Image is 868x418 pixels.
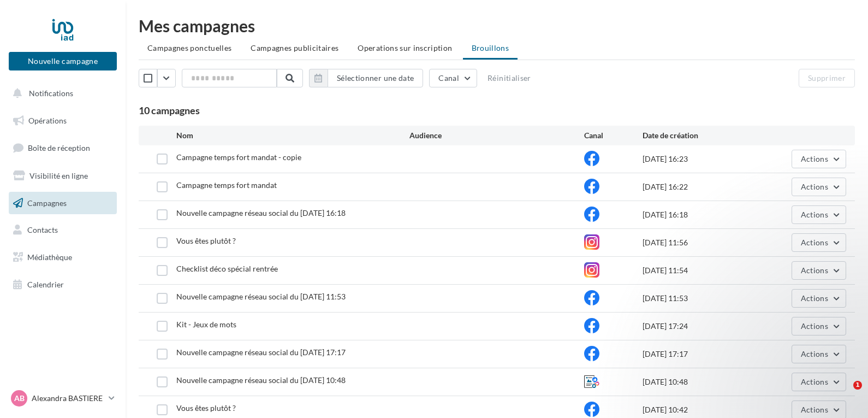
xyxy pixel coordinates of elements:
[643,154,759,164] div: [DATE] 16:23
[853,381,862,390] span: 1
[9,388,117,409] a: AB Alexandra BASTIERE
[643,181,759,192] div: [DATE] 16:22
[147,43,231,52] span: Campagnes ponctuelles
[176,292,346,301] span: Nouvelle campagne réseau social du 09-09-2025 11:53
[176,152,301,162] span: Campagne temps fort mandat - copie
[176,264,278,273] span: Checklist déco spécial rentrée
[14,393,25,404] span: AB
[801,182,828,191] span: Actions
[643,293,759,304] div: [DATE] 11:53
[643,209,759,220] div: [DATE] 16:18
[801,293,828,303] span: Actions
[176,320,236,329] span: Kit - Jeux de mots
[139,17,855,34] div: Mes campagnes
[328,69,423,87] button: Sélectionner une date
[358,43,452,52] span: Operations sur inscription
[27,252,72,262] span: Médiathèque
[7,246,119,269] a: Médiathèque
[643,265,759,276] div: [DATE] 11:54
[27,280,64,289] span: Calendrier
[9,52,117,70] button: Nouvelle campagne
[584,130,643,141] div: Canal
[7,192,119,215] a: Campagnes
[7,273,119,296] a: Calendrier
[643,321,759,332] div: [DATE] 17:24
[176,180,277,190] span: Campagne temps fort mandat
[483,72,536,85] button: Réinitialiser
[32,393,104,404] p: Alexandra BASTIERE
[309,69,423,87] button: Sélectionner une date
[7,164,119,187] a: Visibilité en ligne
[801,210,828,219] span: Actions
[643,376,759,387] div: [DATE] 10:48
[29,89,73,98] span: Notifications
[7,136,119,160] a: Boîte de réception
[792,178,846,196] button: Actions
[792,289,846,308] button: Actions
[176,403,236,413] span: Vous êtes plutôt ?
[409,130,584,141] div: Audience
[643,237,759,248] div: [DATE] 11:56
[792,261,846,280] button: Actions
[7,82,115,105] button: Notifications
[801,238,828,247] span: Actions
[801,405,828,414] span: Actions
[429,69,477,87] button: Canal
[792,150,846,168] button: Actions
[801,154,828,163] span: Actions
[831,381,857,407] iframe: Intercom live chat
[801,266,828,275] span: Actions
[792,233,846,252] button: Actions
[799,69,855,87] button: Supprimer
[176,375,346,385] span: Nouvelle campagne réseau social du 05-09-2025 10:48
[7,109,119,132] a: Opérations
[27,198,67,207] span: Campagnes
[643,349,759,360] div: [DATE] 17:17
[792,205,846,224] button: Actions
[29,171,88,180] span: Visibilité en ligne
[251,43,338,52] span: Campagnes publicitaires
[28,116,67,125] span: Opérations
[643,130,759,141] div: Date de création
[176,130,409,141] div: Nom
[28,143,90,152] span: Boîte de réception
[176,236,236,245] span: Vous êtes plutôt ?
[176,348,346,357] span: Nouvelle campagne réseau social du 05-09-2025 17:17
[27,225,58,234] span: Contacts
[176,208,346,217] span: Nouvelle campagne réseau social du 11-09-2025 16:18
[643,404,759,415] div: [DATE] 10:42
[7,219,119,242] a: Contacts
[139,104,200,116] span: 10 campagnes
